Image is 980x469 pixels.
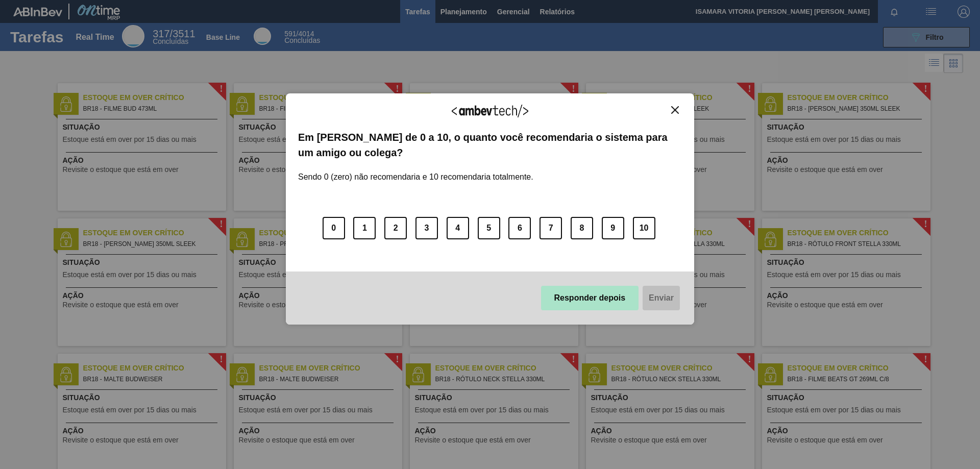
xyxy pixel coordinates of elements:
[298,130,682,161] label: Em [PERSON_NAME] de 0 a 10, o quanto você recomendaria o sistema para um amigo ou colega?
[384,217,407,239] button: 2
[415,217,438,239] button: 3
[571,217,593,239] button: 8
[353,217,376,239] button: 1
[508,217,531,239] button: 6
[452,105,528,117] img: Logo Ambevtech
[633,217,655,239] button: 10
[540,217,562,239] button: 7
[298,160,533,182] label: Sendo 0 (zero) não recomendaria e 10 recomendaria totalmente.
[671,106,679,114] img: Close
[447,217,469,239] button: 4
[602,217,624,239] button: 9
[478,217,500,239] button: 5
[323,217,345,239] button: 0
[668,106,682,114] button: Close
[541,286,639,310] button: Responder depois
